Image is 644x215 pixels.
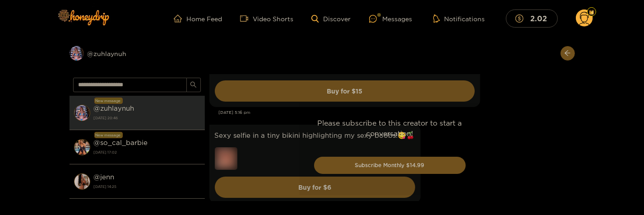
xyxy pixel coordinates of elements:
[94,114,200,122] strong: [DATE] 20:46
[94,132,123,138] div: New message
[564,50,571,57] span: arrow-left
[74,105,90,121] img: conversation
[506,9,558,27] button: 2.02
[174,14,186,23] span: home
[589,9,594,15] img: Fan Level
[240,14,253,23] span: video-camera
[74,139,90,155] img: conversation
[529,14,548,23] mark: 2.02
[94,182,200,191] strong: [DATE] 14:25
[240,14,293,23] a: Video Shorts
[431,14,488,23] button: Notifications
[94,148,200,156] strong: [DATE] 17:02
[369,14,412,24] div: Messages
[74,173,90,190] img: conversation
[69,46,205,61] div: @zuhlaynuh
[515,14,528,23] span: dollar
[190,81,197,89] span: search
[314,118,466,139] p: Please subscribe to this creator to start a conversation!
[94,139,148,146] strong: @ so_cal_barbie
[94,173,115,181] strong: @ jenn
[314,157,466,174] button: Subscribe Monthly $14.99
[311,15,351,23] a: Discover
[174,14,222,23] a: Home Feed
[94,104,134,112] strong: @ zuhlaynuh
[186,78,201,92] button: search
[561,46,575,61] button: arrow-left
[94,98,123,104] div: New message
